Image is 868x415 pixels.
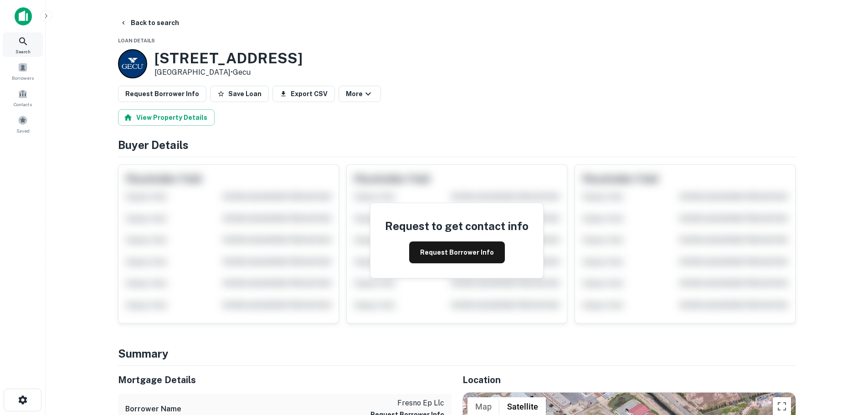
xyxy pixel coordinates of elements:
button: Export CSV [272,86,335,102]
button: Request Borrower Info [118,86,206,102]
span: Contacts [14,101,32,108]
a: Search [3,32,43,57]
img: capitalize-icon.png [15,7,32,26]
h4: Request to get contact info [385,218,529,234]
span: Loan Details [118,38,155,43]
a: Saved [3,112,43,136]
p: [GEOGRAPHIC_DATA] • [154,67,303,78]
button: Back to search [116,15,183,31]
iframe: Chat Widget [822,342,868,386]
h5: Location [462,373,796,387]
span: Search [15,48,31,55]
h3: [STREET_ADDRESS] [154,50,303,67]
h6: Borrower Name [125,404,181,415]
h5: Mortgage Details [118,373,452,387]
button: More [339,86,381,102]
button: Request Borrower Info [409,241,505,263]
span: Saved [16,127,30,134]
button: View Property Details [118,109,215,126]
a: Gecu [233,68,251,77]
h4: Buyer Details [118,137,796,153]
h4: Summary [118,345,796,362]
a: Borrowers [3,59,43,83]
span: Borrowers [12,74,34,82]
p: fresno ep llc [370,398,444,409]
button: Save Loan [210,86,269,102]
a: Contacts [3,85,43,110]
